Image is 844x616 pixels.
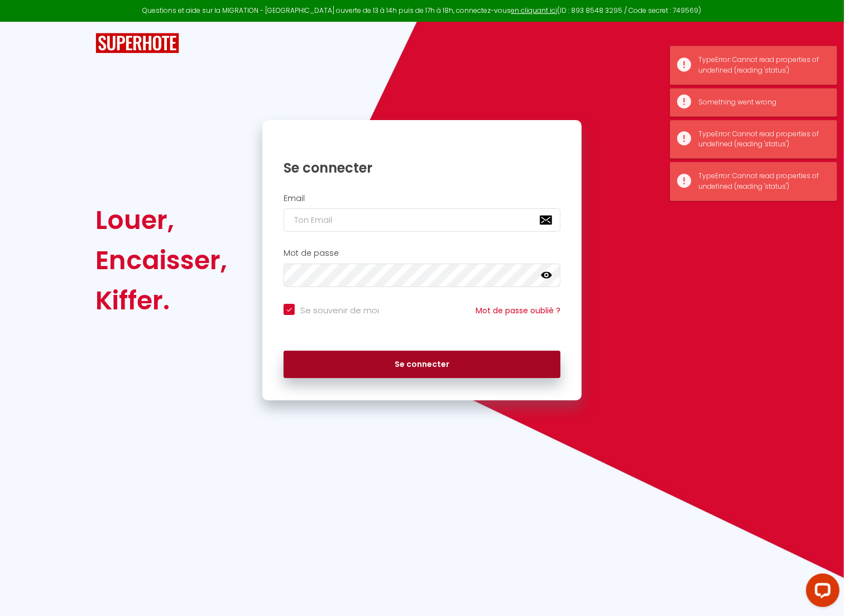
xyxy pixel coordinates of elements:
[284,249,560,258] h2: Mot de passe
[95,33,179,54] img: SuperHote logo
[284,159,560,176] h1: Se connecter
[284,351,560,379] button: Se connecter
[476,305,560,316] a: Mot de passe oublié ?
[95,280,227,321] div: Kiffer.
[95,240,227,280] div: Encaisser,
[698,129,826,150] div: TypeError: Cannot read properties of undefined (reading 'status')
[284,208,560,232] input: Ton Email
[698,97,826,108] div: Something went wrong
[95,200,227,240] div: Louer,
[698,171,826,192] div: TypeError: Cannot read properties of undefined (reading 'status')
[797,569,844,616] iframe: LiveChat chat widget
[511,6,558,15] a: en cliquant ici
[284,194,560,203] h2: Email
[698,55,826,76] div: TypeError: Cannot read properties of undefined (reading 'status')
